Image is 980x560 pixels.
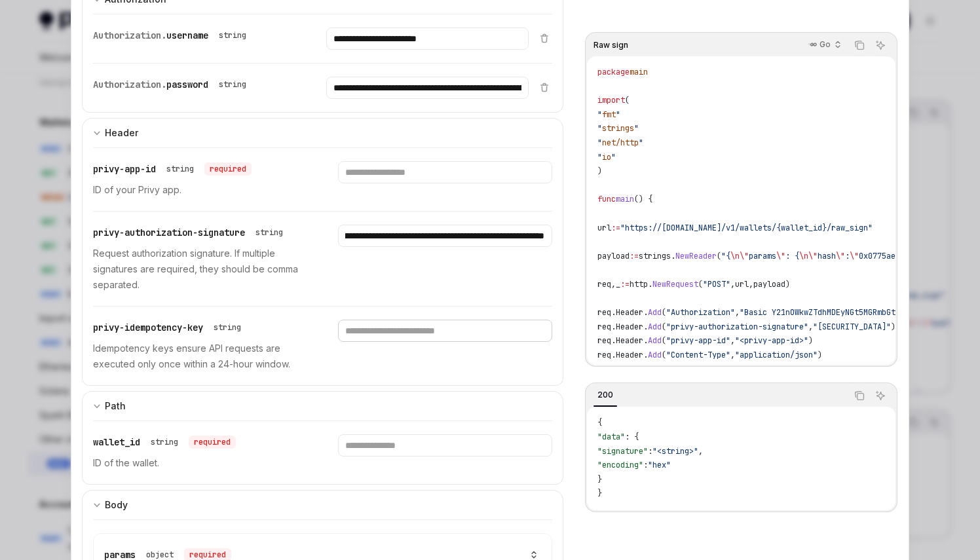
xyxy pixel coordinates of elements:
[730,335,735,346] span: ,
[648,460,671,470] span: "hex"
[597,446,648,457] span: "signature"
[620,279,630,289] span: :=
[616,307,643,318] span: Header
[620,223,873,233] span: "https://[DOMAIN_NAME]/v1/wallets/{wallet_id}/raw_sign"
[616,194,634,204] span: main
[326,28,528,50] input: Enter username
[597,166,602,176] span: )
[611,335,616,346] span: .
[648,279,652,289] span: .
[597,417,602,428] span: {
[82,118,563,147] button: Expand input section
[597,488,602,498] span: }
[597,138,602,148] span: "
[93,79,166,90] span: Authorization.
[93,320,246,335] div: privy-idempotency-key
[730,279,735,289] span: ,
[648,322,662,332] span: Add
[662,350,666,360] span: (
[602,152,611,162] span: io
[594,387,617,403] div: 200
[597,67,630,77] span: package
[634,194,652,204] span: () {
[648,307,662,318] span: Add
[735,279,749,289] span: url
[204,162,252,176] div: required
[639,251,671,261] span: strings
[616,335,643,346] span: Header
[93,182,307,198] p: ID of your Privy app.
[93,227,245,238] span: privy-authorization-signature
[851,387,868,404] button: Copy the contents from the code block
[594,40,628,50] span: Raw sign
[597,223,611,233] span: url
[326,77,528,99] input: Enter password
[698,279,703,289] span: (
[785,279,790,289] span: )
[801,34,847,56] button: Go
[189,436,236,449] div: required
[338,225,552,247] input: Enter privy-authorization-signature
[597,432,625,442] span: "data"
[611,152,616,162] span: "
[597,123,602,134] span: "
[845,251,850,261] span: :
[105,497,128,513] div: Body
[597,109,602,120] span: "
[93,455,307,471] p: ID of the wallet.
[93,225,288,240] div: privy-authorization-signature
[836,251,845,261] span: \"
[166,79,208,90] span: password
[616,350,643,360] span: Header
[630,67,648,77] span: main
[703,279,730,289] span: "POST"
[338,320,552,342] input: Enter privy-idempotency-key
[93,341,307,372] p: Idempotency keys ensure API requests are executed only once within a 24-hour window.
[643,350,648,360] span: .
[93,77,252,92] div: Authorization.password
[93,29,166,41] span: Authorization.
[634,123,639,134] span: "
[82,391,563,420] button: Expand input section
[597,95,625,105] span: import
[597,460,643,470] span: "encoding"
[808,322,813,332] span: ,
[753,279,785,289] span: payload
[338,161,552,183] input: Enter privy-app-id
[597,251,630,261] span: payload
[597,279,611,289] span: req
[785,251,799,261] span: : {
[597,350,611,360] span: req
[643,335,648,346] span: .
[597,307,611,318] span: req
[808,251,818,261] span: \"
[82,490,563,519] button: Expand input section
[850,251,859,261] span: \"
[808,335,813,346] span: )
[105,398,126,414] div: Path
[537,82,552,92] button: Delete item
[662,335,666,346] span: (
[643,322,648,332] span: .
[776,251,785,261] span: \"
[611,322,616,332] span: .
[643,460,648,470] span: :
[648,446,652,457] span: :
[662,307,666,318] span: (
[625,95,630,105] span: (
[611,279,616,289] span: ,
[93,163,156,175] span: privy-app-id
[630,251,639,261] span: :=
[616,109,620,120] span: "
[105,125,138,141] div: Header
[872,387,889,404] button: Ask AI
[537,33,552,43] button: Delete item
[813,322,891,332] span: "[SECURITY_DATA]"
[666,322,808,332] span: "privy-authorization-signature"
[93,28,252,43] div: Authorization.username
[597,152,602,162] span: "
[818,350,822,360] span: )
[602,123,634,134] span: strings
[721,251,730,261] span: "{
[735,350,818,360] span: "application/json"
